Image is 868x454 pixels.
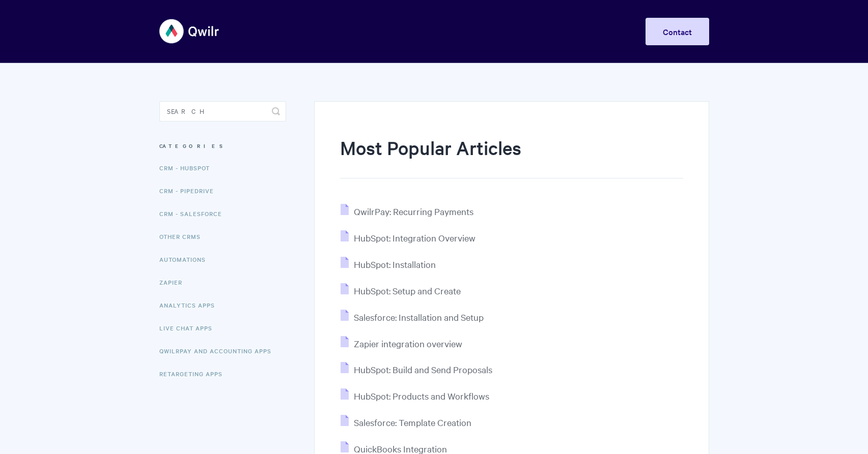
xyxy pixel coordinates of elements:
[341,416,471,428] a: Salesforce: Template Creation
[340,135,683,178] h1: Most Popular Articles
[341,311,484,323] a: Salesforce: Installation and Setup
[354,232,475,244] span: HubSpot: Integration Overview
[159,272,190,292] a: Zapier
[341,364,492,375] a: HubSpot: Build and Send Proposals
[354,390,489,402] span: HubSpot: Products and Workflows
[341,285,461,296] a: HubSpot: Setup and Create
[159,341,279,361] a: QwilrPay and Accounting Apps
[159,12,220,50] img: Qwilr Help Center
[159,203,230,224] a: CRM - Salesforce
[354,258,436,270] span: HubSpot: Installation
[159,137,286,155] h3: Categories
[159,318,220,338] a: Live Chat Apps
[341,390,489,402] a: HubSpot: Products and Workflows
[159,180,221,201] a: CRM - Pipedrive
[159,101,286,122] input: Search
[341,338,462,349] a: Zapier integration overview
[341,232,475,244] a: HubSpot: Integration Overview
[354,285,461,296] span: HubSpot: Setup and Create
[354,416,471,428] span: Salesforce: Template Creation
[354,205,473,217] span: QwilrPay: Recurring Payments
[354,338,462,349] span: Zapier integration overview
[341,205,473,217] a: QwilrPay: Recurring Payments
[159,249,213,269] a: Automations
[159,226,208,247] a: Other CRMs
[354,364,492,375] span: HubSpot: Build and Send Proposals
[646,18,709,45] a: Contact
[159,364,230,384] a: Retargeting Apps
[341,258,436,270] a: HubSpot: Installation
[159,295,222,315] a: Analytics Apps
[159,158,217,178] a: CRM - HubSpot
[354,311,484,323] span: Salesforce: Installation and Setup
